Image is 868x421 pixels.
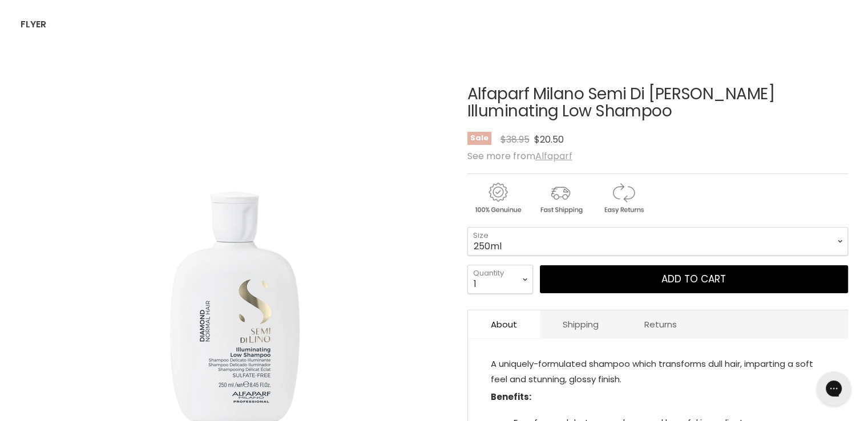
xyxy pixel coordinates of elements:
button: Add to cart [540,265,848,294]
a: Alfaparf [535,149,572,163]
p: A uniquely-formulated shampoo which transforms dull hair, imparting a soft feel and stunning, glo... [491,356,825,389]
span: $38.95 [500,133,530,146]
img: genuine.gif [467,181,528,216]
select: Quantity [467,265,533,293]
span: Add to cart [661,272,726,286]
span: See more from [467,149,572,163]
strong: Benefits: [491,391,531,403]
span: Sale [467,132,491,145]
h1: Alfaparf Milano Semi Di [PERSON_NAME] Illuminating Low Shampoo [467,86,848,121]
a: Returns [621,310,700,338]
a: Flyer [12,13,55,37]
img: returns.gif [593,181,653,216]
iframe: Gorgias live chat messenger [811,367,857,410]
a: Shipping [540,310,621,338]
span: $20.50 [534,133,564,146]
img: shipping.gif [530,181,591,216]
a: About [468,310,540,338]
